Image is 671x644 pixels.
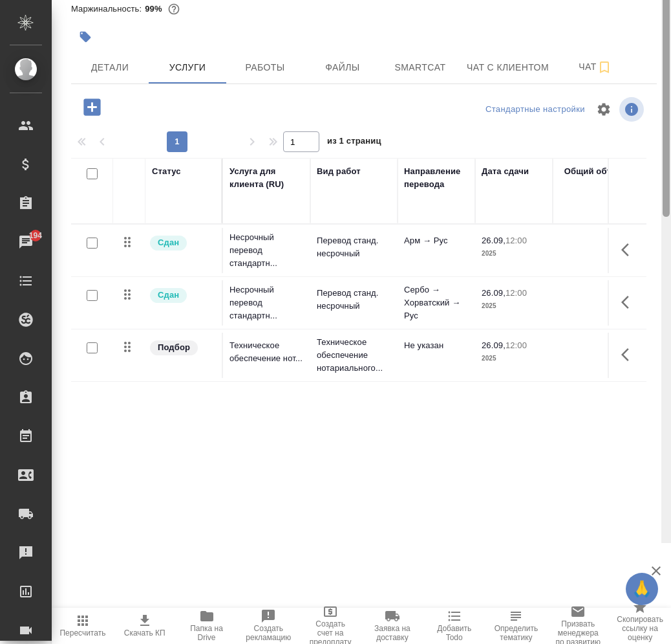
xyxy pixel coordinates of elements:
[613,287,644,318] button: Показать кнопки
[506,236,527,245] p: 12:00
[482,288,506,298] p: 26.09,
[158,289,179,302] p: Сдан
[389,60,451,76] span: Smartcat
[229,283,304,322] p: Несрочный перевод стандартн...
[404,339,469,352] p: Не указан
[482,236,506,245] p: 26.09,
[482,165,529,178] div: Дата сдачи
[564,165,624,178] div: Общий объем
[404,234,469,247] p: Арм → Рус
[482,340,506,350] p: 26.09,
[482,247,546,260] p: 2025
[229,339,304,365] p: Техническое обеспечение нот...
[613,339,644,370] button: Показать кнопки
[317,165,361,178] div: Вид работ
[559,300,624,313] p: док.
[229,231,304,270] p: Несрочный перевод стандартн...
[559,247,624,260] p: док.
[156,60,218,76] span: Услуги
[404,165,469,191] div: Направление перевода
[482,100,588,120] div: split button
[404,283,469,322] p: Сербо → Хорватский → Рус
[71,4,145,14] p: Маржинальность:
[234,60,296,76] span: Работы
[559,287,624,300] p: 1
[482,300,546,313] p: 2025
[626,573,658,605] button: 🙏
[152,165,181,178] div: Статус
[559,234,624,247] p: 1
[21,229,50,242] span: 194
[317,336,391,375] p: Техническое обеспечение нотариального...
[74,94,110,120] button: Добавить услугу
[327,133,381,152] span: из 1 страниц
[158,341,190,354] p: Подбор
[631,575,653,603] span: 🙏
[559,339,624,352] p: 16
[71,23,100,51] button: Добавить тэг
[165,1,182,17] button: 154.08 RUB;
[312,60,374,76] span: Файлы
[317,287,391,313] p: Перевод станд. несрочный
[597,60,612,75] svg: Подписаться
[229,165,304,191] div: Услуга для клиента (RU)
[158,236,179,249] p: Сдан
[482,352,546,365] p: 2025
[79,60,141,76] span: Детали
[613,234,644,265] button: Показать кнопки
[3,226,48,258] a: 194
[506,340,527,350] p: 12:00
[317,234,391,260] p: Перевод станд. несрочный
[559,352,624,365] p: док.
[506,288,527,298] p: 12:00
[145,4,165,14] p: 99%
[467,60,549,76] span: Чат с клиентом
[564,59,626,75] span: Чат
